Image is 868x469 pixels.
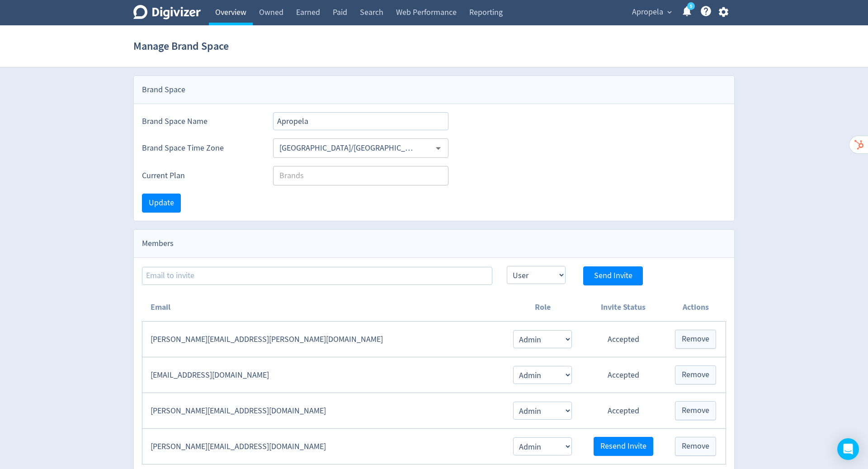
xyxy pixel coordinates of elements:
[142,142,259,154] label: Brand Space Time Zone
[675,401,716,420] button: Remove
[583,266,643,285] button: Send Invite
[682,407,709,415] span: Remove
[504,294,581,322] th: Role
[837,438,859,460] div: Open Intercom Messenger
[594,272,632,280] span: Send Invite
[134,76,734,104] div: Brand Space
[665,8,674,16] span: expand_more
[142,194,181,213] button: Update
[134,230,734,258] div: Members
[273,112,448,130] input: Brand Space
[431,141,445,155] button: Open
[142,393,504,429] td: [PERSON_NAME][EMAIL_ADDRESS][DOMAIN_NAME]
[675,365,716,384] button: Remove
[682,335,709,343] span: Remove
[581,322,665,357] td: Accepted
[682,371,709,379] span: Remove
[687,2,695,10] a: 5
[675,437,716,456] button: Remove
[133,32,229,61] h1: Manage Brand Space
[665,294,726,322] th: Actions
[594,437,653,456] button: Resend Invite
[142,294,504,322] th: Email
[581,357,665,393] td: Accepted
[276,141,419,155] input: Select Timezone
[581,393,665,429] td: Accepted
[690,3,692,9] text: 5
[632,5,663,19] span: Apropela
[682,442,709,450] span: Remove
[142,357,504,393] td: [EMAIL_ADDRESS][DOMAIN_NAME]
[629,5,674,19] button: Apropela
[600,442,646,450] span: Resend Invite
[142,429,504,464] td: [PERSON_NAME][EMAIL_ADDRESS][DOMAIN_NAME]
[675,330,716,349] button: Remove
[149,199,174,207] span: Update
[142,267,492,285] input: Email to invite
[581,294,665,322] th: Invite Status
[142,170,259,181] label: Current Plan
[142,322,504,357] td: [PERSON_NAME][EMAIL_ADDRESS][PERSON_NAME][DOMAIN_NAME]
[142,116,259,127] label: Brand Space Name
